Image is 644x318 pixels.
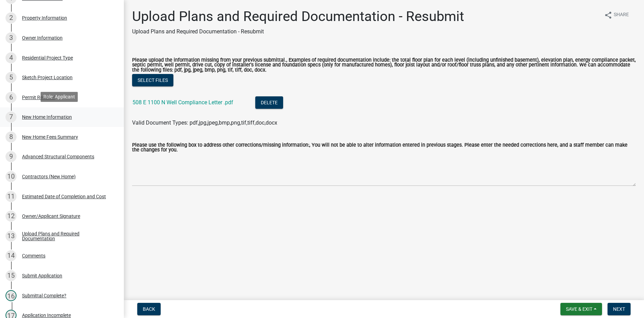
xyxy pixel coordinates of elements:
[22,135,78,139] div: New Home Fees Summary
[255,100,283,106] wm-modal-confirm: Delete Document
[6,72,17,83] div: 5
[22,115,72,119] div: New Home Information
[22,75,73,80] div: Sketch Project Location
[22,231,113,241] div: Upload Plans and Required Documentation
[6,191,17,202] div: 11
[614,11,629,19] span: Share
[132,143,636,153] label: Please use the following box to address other corrections/missing information:, You will not be a...
[22,154,94,159] div: Advanced Structural Components
[560,303,602,315] button: Save & Exit
[6,250,17,261] div: 14
[132,58,636,73] label: Please upload the information missing from your previous submittal., Examples of required documen...
[6,131,17,142] div: 8
[6,112,17,123] div: 7
[22,214,80,219] div: Owner/Applicant Signature
[22,55,73,60] div: Residential Project Type
[6,211,17,222] div: 12
[132,119,277,126] span: Valid Document Types: pdf,jpg,jpeg,bmp,png,tif,tiff,doc,docx
[6,92,17,103] div: 6
[6,12,17,23] div: 2
[6,171,17,182] div: 10
[143,306,155,312] span: Back
[6,32,17,43] div: 3
[604,11,612,19] i: share
[137,303,161,315] button: Back
[22,35,63,40] div: Owner Information
[132,28,464,36] p: Upload Plans and Required Documentation - Resubmit
[22,313,71,318] div: Application Incomplete
[566,306,592,312] span: Save & Exit
[22,194,106,199] div: Estimated Date of Completion and Cost
[599,8,634,22] button: shareShare
[22,95,55,100] div: Permit Renewal
[132,99,233,106] a: 508 E 1100 N Well Compliance Letter .pdf
[132,74,173,86] button: Select files
[6,270,17,281] div: 15
[6,231,17,242] div: 13
[41,92,78,102] div: Role: Applicant
[6,52,17,63] div: 4
[22,15,67,20] div: Property Information
[255,96,283,109] button: Delete
[613,306,625,312] span: Next
[22,253,45,258] div: Comments
[6,151,17,162] div: 9
[22,293,66,298] div: Submittal Complete?
[6,290,17,301] div: 16
[22,174,76,179] div: Contractors (New Home)
[132,8,464,25] h1: Upload Plans and Required Documentation - Resubmit
[22,273,62,278] div: Submit Application
[608,303,631,315] button: Next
